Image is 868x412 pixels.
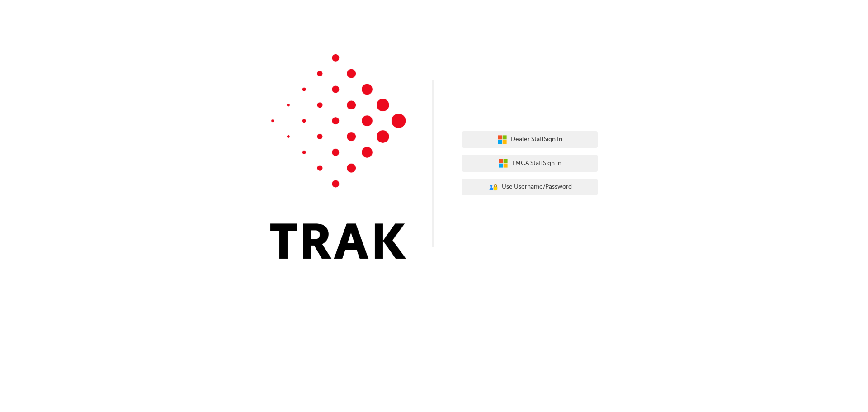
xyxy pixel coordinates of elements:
[462,179,598,196] button: Use Username/Password
[462,131,598,148] button: Dealer StaffSign In
[462,155,598,172] button: TMCA StaffSign In
[512,158,561,169] span: TMCA Staff Sign In
[511,134,562,145] span: Dealer Staff Sign In
[502,182,572,192] span: Use Username/Password
[270,54,406,259] img: Trak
